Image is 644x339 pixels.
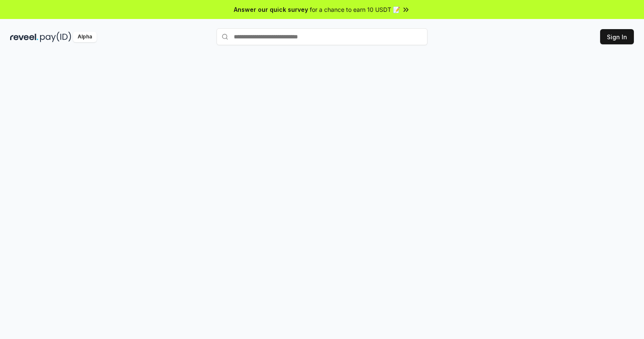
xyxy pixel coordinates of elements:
img: reveel_dark [10,32,38,42]
img: pay_id [40,32,71,42]
span: for a chance to earn 10 USDT 📝 [310,5,400,14]
div: Alpha [73,32,97,42]
button: Sign In [600,29,634,44]
span: Answer our quick survey [234,5,308,14]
